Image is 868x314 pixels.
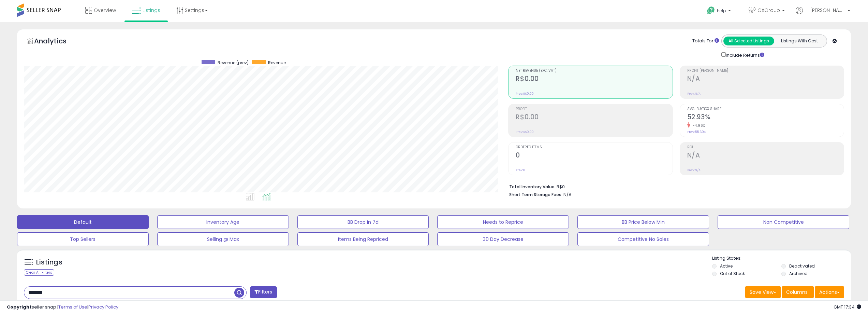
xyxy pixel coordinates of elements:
[94,7,116,14] span: Overview
[786,289,808,296] span: Columns
[516,168,525,172] small: Prev: 0
[712,255,851,262] p: Listing States:
[720,263,733,269] label: Active
[805,7,845,14] span: Hi [PERSON_NAME]
[516,113,672,122] h2: R$0.00
[687,113,844,122] h2: 52.93%
[687,130,706,134] small: Prev: 55.69%
[250,286,277,298] button: Filters
[723,37,774,45] button: All Selected Listings
[437,232,569,246] button: 30 Day Decrease
[834,304,861,310] span: 2025-08-15 17:34 GMT
[17,215,149,229] button: Default
[36,258,62,267] h5: Listings
[690,123,706,128] small: -4.96%
[516,130,534,134] small: Prev: R$0.00
[509,192,562,197] b: Short Term Storage Fees:
[516,69,672,73] span: Net Revenue (Exc. VAT)
[143,7,160,14] span: Listings
[516,75,672,84] h2: R$0.00
[687,168,701,172] small: Prev: N/A
[745,286,781,298] button: Save View
[577,232,709,246] button: Competitive No Sales
[720,271,745,276] label: Out of Stock
[702,1,738,22] a: Help
[297,215,429,229] button: BB Drop in 7d
[687,69,844,73] span: Profit [PERSON_NAME]
[687,151,844,161] h2: N/A
[782,286,814,298] button: Columns
[815,286,844,298] button: Actions
[563,191,572,198] span: N/A
[516,107,672,111] span: Profit
[717,8,726,14] span: Help
[716,51,773,59] div: Include Returns
[687,75,844,84] h2: N/A
[7,304,32,310] strong: Copyright
[687,107,844,111] span: Avg. Buybox Share
[218,60,249,66] span: Revenue (prev)
[268,60,286,66] span: Revenue
[789,263,815,269] label: Deactivated
[757,7,780,14] span: GXGroup
[774,37,825,45] button: Listings With Cost
[796,7,850,22] a: Hi [PERSON_NAME]
[577,215,709,229] button: BB Price Below Min
[718,215,849,229] button: Non Competitive
[58,304,87,310] a: Terms of Use
[516,151,672,161] h2: 0
[692,38,719,44] div: Totals For
[24,269,54,276] div: Clear All Filters
[687,92,701,96] small: Prev: N/A
[88,304,118,310] a: Privacy Policy
[157,215,289,229] button: Inventory Age
[509,182,839,190] li: R$0
[17,232,149,246] button: Top Sellers
[437,215,569,229] button: Needs to Reprice
[516,146,672,149] span: Ordered Items
[687,146,844,149] span: ROI
[297,232,429,246] button: Items Being Repriced
[34,36,80,47] h5: Analytics
[516,92,534,96] small: Prev: R$0.00
[157,232,289,246] button: Selling @ Max
[509,184,556,190] b: Total Inventory Value:
[789,271,808,276] label: Archived
[707,6,715,15] i: Get Help
[7,304,118,311] div: seller snap | |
